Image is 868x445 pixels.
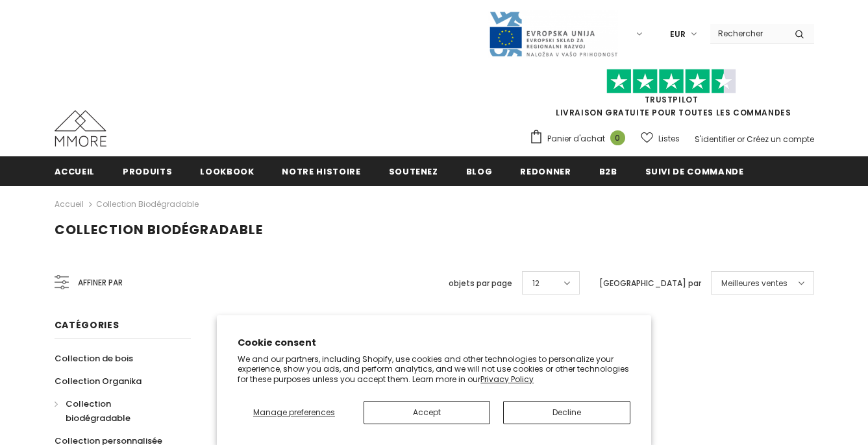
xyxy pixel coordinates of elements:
[200,165,254,178] span: Lookbook
[747,134,814,145] a: Créez un compte
[645,94,699,105] a: TrustPilot
[710,24,785,43] input: Search Site
[466,156,493,186] a: Blog
[55,319,119,331] span: Catégories
[695,134,735,145] a: S'identifier
[480,374,534,385] a: Privacy Policy
[78,276,123,290] span: Affiner par
[529,75,814,118] span: LIVRAISON GRATUITE POUR TOUTES LES COMMANDES
[364,401,491,424] button: Accept
[389,156,438,186] a: soutenez
[599,156,617,186] a: B2B
[520,165,571,178] span: Redonner
[55,392,177,429] a: Collection biodégradable
[610,130,625,145] span: 0
[520,156,571,186] a: Redonner
[55,156,95,186] a: Accueil
[599,277,701,290] label: [GEOGRAPHIC_DATA] par
[282,165,360,178] span: Notre histoire
[238,401,350,424] button: Manage preferences
[96,198,199,210] a: Collection biodégradable
[238,354,630,385] p: We and our partners, including Shopify, use cookies and other technologies to personalize your ex...
[532,277,539,290] span: 12
[606,69,736,94] img: Faites confiance aux étoiles pilotes
[55,375,142,387] span: Collection Organika
[253,407,335,418] span: Manage preferences
[488,28,618,39] a: Javni Razpis
[721,277,787,290] span: Meilleures ventes
[200,156,254,186] a: Lookbook
[55,197,84,212] a: Accueil
[238,336,630,350] h2: Cookie consent
[55,347,133,370] a: Collection de bois
[55,221,263,239] span: Collection biodégradable
[55,165,95,178] span: Accueil
[389,165,438,178] span: soutenez
[123,156,172,186] a: Produits
[547,132,605,145] span: Panier d'achat
[599,165,617,178] span: B2B
[488,10,618,58] img: Javni Razpis
[670,28,686,41] span: EUR
[466,165,493,178] span: Blog
[282,156,360,186] a: Notre histoire
[645,165,744,178] span: Suivi de commande
[658,132,680,145] span: Listes
[55,352,133,365] span: Collection de bois
[641,127,680,150] a: Listes
[123,165,172,178] span: Produits
[645,156,744,186] a: Suivi de commande
[737,134,745,145] span: or
[449,277,512,290] label: objets par page
[503,401,630,424] button: Decline
[529,129,632,149] a: Panier d'achat 0
[66,398,130,424] span: Collection biodégradable
[55,370,142,392] a: Collection Organika
[55,110,106,147] img: Cas MMORE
